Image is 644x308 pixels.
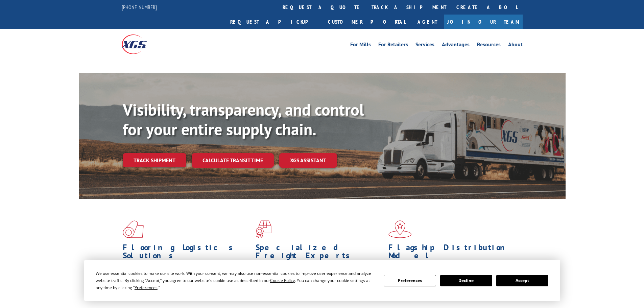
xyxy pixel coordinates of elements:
[270,278,295,283] span: Cookie Policy
[84,260,560,301] div: Cookie Consent Prompt
[135,285,158,290] span: Preferences
[378,42,408,49] a: For Retailers
[279,153,337,168] a: XGS ASSISTANT
[444,15,523,29] a: Join Our Team
[388,243,516,263] h1: Flagship Distribution Model
[384,275,436,286] button: Preferences
[123,99,364,140] b: Visibility, transparency, and control for your entire supply chain.
[442,42,470,49] a: Advantages
[496,275,548,286] button: Accept
[388,220,412,238] img: xgs-icon-flagship-distribution-model-red
[122,4,157,10] a: [PHONE_NUMBER]
[225,15,323,29] a: Request a pickup
[256,243,383,263] h1: Specialized Freight Experts
[440,275,492,286] button: Decline
[508,42,523,49] a: About
[96,270,376,291] div: We use essential cookies to make our site work. With your consent, we may also use non-essential ...
[192,153,274,168] a: Calculate transit time
[411,15,444,29] a: Agent
[123,153,186,167] a: Track shipment
[323,15,411,29] a: Customer Portal
[415,42,434,49] a: Services
[123,243,251,263] h1: Flooring Logistics Solutions
[256,220,271,238] img: xgs-icon-focused-on-flooring-red
[123,220,144,238] img: xgs-icon-total-supply-chain-intelligence-red
[350,42,371,49] a: For Mills
[477,42,501,49] a: Resources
